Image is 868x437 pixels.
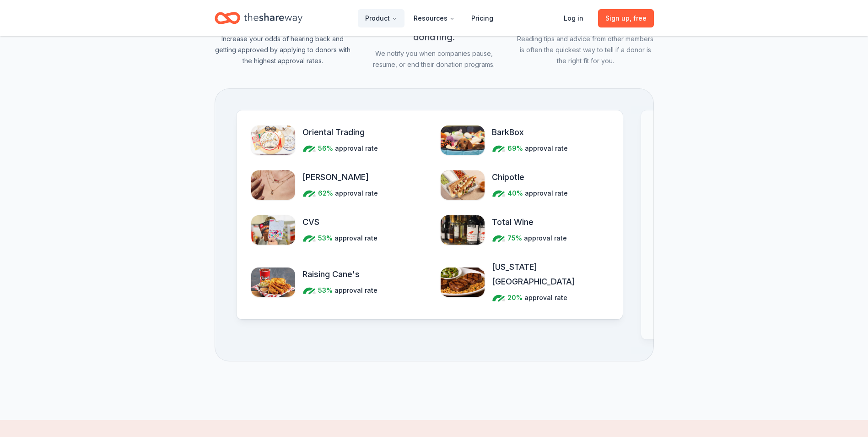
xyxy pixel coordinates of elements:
span: Sign up [605,13,647,24]
span: CVS [302,215,319,229]
span: Total Wine [492,215,534,229]
button: Resources [406,9,462,27]
a: Log in [556,9,591,27]
img: Image for Kendra Scott [251,170,295,200]
span: approval rate [524,292,567,303]
a: Home [215,7,302,29]
span: approval rate [525,188,568,199]
a: Sign up, free [598,9,654,27]
a: Pricing [464,9,501,27]
span: , free [630,14,647,22]
span: 69% [507,143,523,154]
span: Raising Cane's [302,267,360,282]
span: 53% [318,285,333,296]
span: approval rate [524,233,567,244]
img: Image for Oriental Trading [251,126,295,155]
span: approval rate [335,188,378,199]
img: Image for CVS [251,215,295,245]
span: approval rate [334,285,377,296]
span: 56% [318,143,333,154]
span: 40% [507,188,523,199]
span: 20% [507,292,523,303]
span: [PERSON_NAME] [302,170,369,185]
span: 75% [507,233,522,244]
span: 53% [318,233,333,244]
span: BarkBox [492,125,524,140]
span: Chipotle [492,170,524,185]
span: approval rate [525,143,568,154]
span: approval rate [335,143,378,154]
span: 62% [318,188,333,199]
img: Image for Texas Roadhouse [441,268,485,297]
button: Product [358,9,404,27]
span: [US_STATE][GEOGRAPHIC_DATA] [492,260,608,289]
img: Image for Total Wine [441,215,485,245]
img: Image for BarkBox [441,126,485,155]
span: Oriental Trading [302,125,365,140]
span: approval rate [334,233,377,244]
img: Image for Raising Cane's [251,268,295,297]
img: Image for Chipotle [441,170,485,200]
nav: Main [358,7,501,29]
